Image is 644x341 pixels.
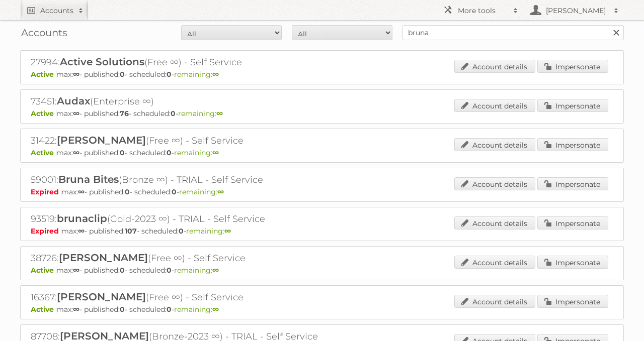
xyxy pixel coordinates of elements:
[167,148,172,157] strong: 0
[73,266,79,275] strong: ∞
[120,148,125,157] strong: 0
[537,216,608,230] a: Impersonate
[537,256,608,269] a: Impersonate
[31,95,383,108] h2: 73451: (Enterprise ∞)
[458,6,508,16] h2: More tools
[31,70,56,79] span: Active
[454,177,535,190] a: Account details
[31,252,383,265] h2: 38726: (Free ∞) - Self Service
[60,56,144,68] span: Active Solutions
[212,305,219,314] strong: ∞
[31,212,383,225] h2: 93519: (Gold-2023 ∞) - TRIAL - Self Service
[31,134,383,147] h2: 31422: (Free ∞) - Self Service
[31,226,613,236] p: max: - published: - scheduled: -
[537,99,608,112] a: Impersonate
[174,305,219,314] span: remaining:
[174,266,219,275] span: remaining:
[31,291,383,304] h2: 16367: (Free ∞) - Self Service
[31,109,613,118] p: max: - published: - scheduled: -
[125,226,137,236] strong: 107
[40,6,73,16] h2: Accounts
[217,187,224,196] strong: ∞
[454,256,535,269] a: Account details
[212,148,219,157] strong: ∞
[125,187,130,196] strong: 0
[31,109,56,118] span: Active
[454,295,535,308] a: Account details
[178,109,223,118] span: remaining:
[73,70,79,79] strong: ∞
[31,148,56,157] span: Active
[120,305,125,314] strong: 0
[78,226,85,236] strong: ∞
[57,212,107,224] span: brunaclip
[224,226,231,236] strong: ∞
[179,226,184,236] strong: 0
[120,109,129,118] strong: 76
[73,305,79,314] strong: ∞
[58,173,119,185] span: Bruna Bites
[31,187,61,196] span: Expired
[31,173,383,186] h2: 59001: (Bronze ∞) - TRIAL - Self Service
[454,60,535,73] a: Account details
[543,6,609,16] h2: [PERSON_NAME]
[537,60,608,73] a: Impersonate
[57,95,90,107] span: Audax
[179,187,224,196] span: remaining:
[454,138,535,151] a: Account details
[31,187,613,196] p: max: - published: - scheduled: -
[537,295,608,308] a: Impersonate
[167,305,172,314] strong: 0
[454,99,535,112] a: Account details
[57,291,146,303] span: [PERSON_NAME]
[31,266,613,275] p: max: - published: - scheduled: -
[186,226,231,236] span: remaining:
[31,305,613,314] p: max: - published: - scheduled: -
[31,305,56,314] span: Active
[31,148,613,157] p: max: - published: - scheduled: -
[120,70,125,79] strong: 0
[31,226,61,236] span: Expired
[31,70,613,79] p: max: - published: - scheduled: -
[212,70,219,79] strong: ∞
[174,70,219,79] span: remaining:
[537,177,608,190] a: Impersonate
[57,134,146,146] span: [PERSON_NAME]
[167,70,172,79] strong: 0
[73,148,79,157] strong: ∞
[171,109,176,118] strong: 0
[78,187,85,196] strong: ∞
[212,266,219,275] strong: ∞
[31,56,383,69] h2: 27994: (Free ∞) - Self Service
[31,266,56,275] span: Active
[59,252,148,264] span: [PERSON_NAME]
[120,266,125,275] strong: 0
[174,148,219,157] span: remaining:
[172,187,177,196] strong: 0
[537,138,608,151] a: Impersonate
[167,266,172,275] strong: 0
[73,109,79,118] strong: ∞
[216,109,223,118] strong: ∞
[454,216,535,230] a: Account details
